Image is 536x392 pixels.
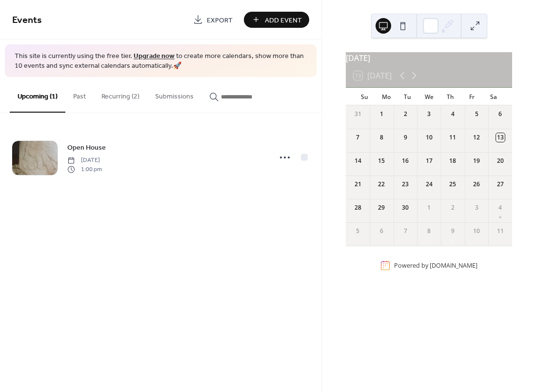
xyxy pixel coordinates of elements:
[401,133,410,142] div: 9
[483,88,504,105] div: Sa
[354,110,362,118] div: 31
[377,203,386,212] div: 29
[472,157,481,165] div: 19
[394,261,477,270] div: Powered by
[425,110,434,118] div: 3
[461,88,483,105] div: Fr
[401,227,410,235] div: 7
[354,157,362,165] div: 14
[496,180,505,189] div: 27
[448,133,457,142] div: 11
[10,77,65,113] button: Upcoming (1)
[244,12,309,28] button: Add Event
[377,110,386,118] div: 1
[440,88,461,105] div: Th
[448,110,457,118] div: 4
[67,156,102,165] span: [DATE]
[377,180,386,189] div: 22
[401,203,410,212] div: 30
[472,227,481,235] div: 10
[472,110,481,118] div: 5
[425,133,434,142] div: 10
[377,227,386,235] div: 6
[207,15,233,25] span: Export
[67,165,102,174] span: 1:00 pm
[397,88,418,105] div: Tu
[354,88,375,105] div: Su
[418,88,440,105] div: We
[448,157,457,165] div: 18
[346,52,512,64] div: [DATE]
[472,180,481,189] div: 26
[425,157,434,165] div: 17
[265,15,302,25] span: Add Event
[425,203,434,212] div: 1
[496,110,505,118] div: 6
[377,157,386,165] div: 15
[425,180,434,189] div: 24
[448,180,457,189] div: 25
[448,227,457,235] div: 9
[401,180,410,189] div: 23
[15,52,307,71] span: This site is currently using the free tier. to create more calendars, show more than 10 events an...
[94,77,147,112] button: Recurring (2)
[472,133,481,142] div: 12
[186,12,240,28] a: Export
[65,77,94,112] button: Past
[67,143,106,153] span: Open House
[430,261,477,270] a: [DOMAIN_NAME]
[401,110,410,118] div: 2
[67,142,106,153] a: Open House
[147,77,201,112] button: Submissions
[496,227,505,235] div: 11
[448,203,457,212] div: 2
[134,50,175,63] a: Upgrade now
[496,203,505,212] div: 4
[375,88,397,105] div: Mo
[354,227,362,235] div: 5
[377,133,386,142] div: 8
[472,203,481,212] div: 3
[496,157,505,165] div: 20
[401,157,410,165] div: 16
[354,133,362,142] div: 7
[12,11,42,30] span: Events
[496,133,505,142] div: 13
[425,227,434,235] div: 8
[354,180,362,189] div: 21
[354,203,362,212] div: 28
